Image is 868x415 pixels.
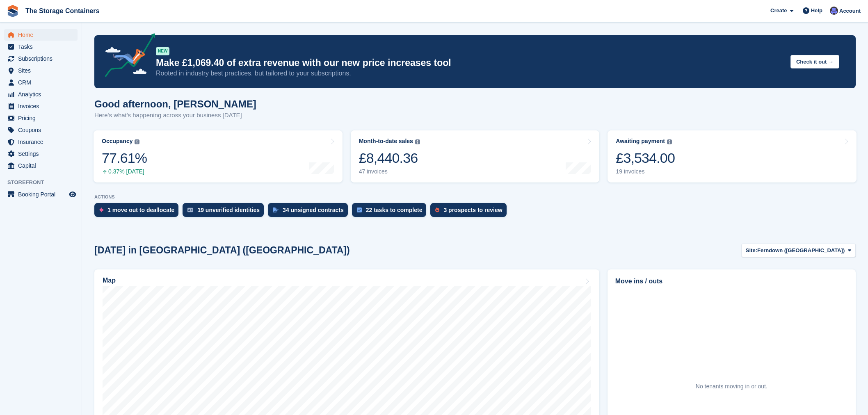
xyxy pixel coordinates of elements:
[4,41,78,52] a: menu
[18,77,67,88] span: CRM
[359,168,420,175] div: 47 invoices
[616,150,675,166] div: £3,534.00
[18,65,67,76] span: Sites
[4,112,78,124] a: menu
[4,89,78,100] a: menu
[770,7,787,15] span: Create
[696,382,767,391] div: No tenants moving in or out.
[616,138,665,145] div: Awaiting payment
[187,207,193,212] img: verify_identity-adf6edd0f0f0b5bbfe63781bf79b02c33cf7c696d77639b501bdc392416b5a36.svg
[18,89,67,100] span: Analytics
[156,57,784,69] p: Make £1,069.40 of extra revenue with our new price increases tool
[359,138,413,145] div: Month-to-date sales
[94,98,256,109] h1: Good afternoon, [PERSON_NAME]
[18,29,67,41] span: Home
[103,277,116,284] h2: Map
[616,168,675,175] div: 19 invoices
[18,189,67,200] span: Booking Portal
[4,136,78,148] a: menu
[197,207,260,213] div: 19 unverified identities
[4,53,78,64] a: menu
[366,207,423,213] div: 22 tasks to complete
[608,130,857,182] a: Awaiting payment £3,534.00 19 invoices
[183,203,268,221] a: 19 unverified identities
[18,41,67,52] span: Tasks
[94,194,856,200] p: ACTIONS
[746,246,757,255] span: Site:
[615,276,848,286] h2: Move ins / outs
[7,5,19,17] img: stora-icon-8386f47178a22dfd0bd8f6a31ec36ba5ce8667c1dd55bd0f319d3a0aa187defe.svg
[839,7,861,15] span: Account
[435,207,439,212] img: prospect-51fa495bee0391a8d652442698ab0144808aea92771e9ea1ae160a38d050c398.svg
[352,203,431,221] a: 22 tasks to complete
[359,150,420,166] div: £8,440.36
[790,55,839,68] button: Check it out →
[415,139,420,144] img: icon-info-grey-7440780725fd019a000dd9b08b2336e03edf1995a4989e88bcd33f0948082b44.svg
[4,124,78,136] a: menu
[4,189,78,200] a: menu
[94,111,256,120] p: Here's what's happening across your business [DATE]
[102,138,132,145] div: Occupancy
[4,77,78,88] a: menu
[7,178,82,187] span: Storefront
[102,150,147,166] div: 77.61%
[443,207,502,213] div: 3 prospects to review
[283,207,344,213] div: 34 unsigned contracts
[102,168,147,175] div: 0.37% [DATE]
[357,207,362,212] img: task-75834270c22a3079a89374b754ae025e5fb1db73e45f91037f5363f120a921f8.svg
[94,130,343,182] a: Occupancy 77.61% 0.37% [DATE]
[18,100,67,112] span: Invoices
[99,207,103,212] img: move_outs_to_deallocate_icon-f764333ba52eb49d3ac5e1228854f67142a1ed5810a6f6cc68b1a99e826820c5.svg
[18,160,67,171] span: Capital
[98,33,155,80] img: price-adjustments-announcement-icon-8257ccfd72463d97f412b2fc003d46551f7dbcb40ab6d574587a9cd5c0d94...
[94,245,350,256] h2: [DATE] in [GEOGRAPHIC_DATA] ([GEOGRAPHIC_DATA])
[757,246,845,255] span: Ferndown ([GEOGRAPHIC_DATA])
[107,207,174,213] div: 1 move out to deallocate
[18,112,67,124] span: Pricing
[18,124,67,136] span: Coupons
[156,47,169,55] div: NEW
[811,7,822,15] span: Help
[4,65,78,76] a: menu
[741,244,856,257] button: Site: Ferndown ([GEOGRAPHIC_DATA])
[94,203,183,221] a: 1 move out to deallocate
[351,130,600,182] a: Month-to-date sales £8,440.36 47 invoices
[156,69,784,78] p: Rooted in industry best practices, but tailored to your subscriptions.
[135,139,139,144] img: icon-info-grey-7440780725fd019a000dd9b08b2336e03edf1995a4989e88bcd33f0948082b44.svg
[667,139,672,144] img: icon-info-grey-7440780725fd019a000dd9b08b2336e03edf1995a4989e88bcd33f0948082b44.svg
[18,136,67,148] span: Insurance
[273,207,279,212] img: contract_signature_icon-13c848040528278c33f63329250d36e43548de30e8caae1d1a13099fd9432cc5.svg
[268,203,352,221] a: 34 unsigned contracts
[68,189,78,199] a: Preview store
[4,29,78,41] a: menu
[430,203,510,221] a: 3 prospects to review
[830,7,838,15] img: Dan Excell
[4,148,78,160] a: menu
[18,148,67,160] span: Settings
[4,160,78,171] a: menu
[22,4,103,18] a: The Storage Containers
[18,53,67,64] span: Subscriptions
[4,100,78,112] a: menu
